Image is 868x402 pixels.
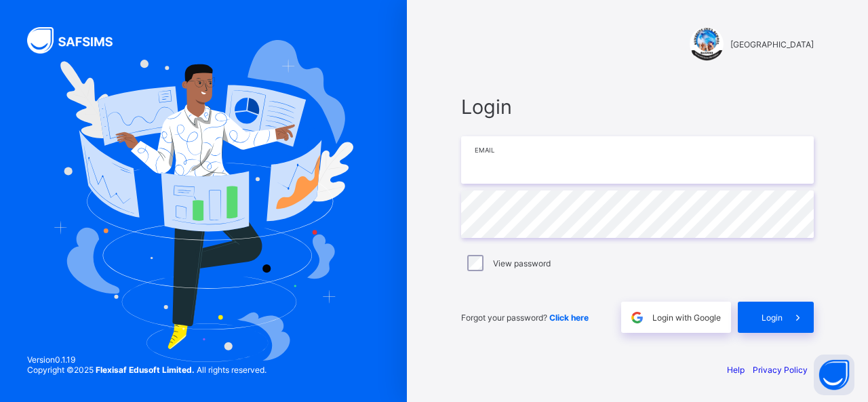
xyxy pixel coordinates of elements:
a: Privacy Policy [753,365,808,375]
span: Forgot your password? [461,313,589,323]
span: Login [461,95,814,119]
span: Copyright © 2025 All rights reserved. [27,365,267,375]
span: [GEOGRAPHIC_DATA] [730,39,814,49]
span: Version 0.1.19 [27,355,267,365]
a: Click here [549,313,589,323]
button: Open asap [814,355,854,395]
label: View password [493,258,551,268]
strong: Flexisaf Edusoft Limited. [96,365,195,375]
span: Login with Google [652,313,721,323]
span: Login [762,313,783,323]
a: Help [727,365,745,375]
img: SAFSIMS Logo [27,27,129,54]
img: Hero Image [54,40,353,361]
img: google.396cfc9801f0270233282035f929180a.svg [629,310,645,325]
